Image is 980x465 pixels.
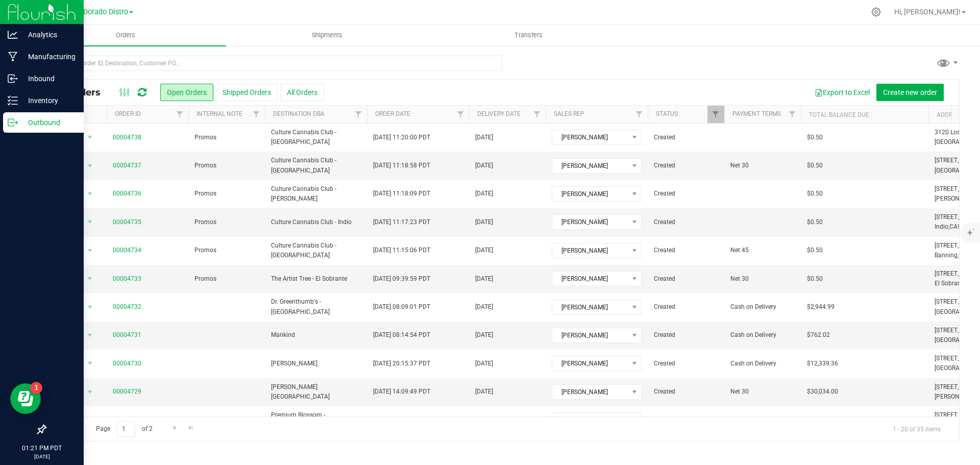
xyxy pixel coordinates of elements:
span: [DATE] [475,359,493,369]
span: Promos [194,133,216,142]
a: Filter [452,106,469,123]
span: $0.50 [807,189,823,199]
a: Payment Terms [732,110,781,117]
span: [DATE] [475,161,493,170]
span: [DATE] [475,246,493,255]
inline-svg: Outbound [8,117,18,128]
span: Net 30 [730,387,795,397]
span: $0.50 [807,161,823,170]
span: Transfers [501,31,556,40]
span: Created [654,330,718,340]
span: Cash on Delivery [730,302,795,312]
a: Go to the last page [184,421,199,435]
span: $12,339.36 [807,359,838,369]
span: Premium Blossom - [GEOGRAPHIC_DATA] [271,410,361,430]
span: Culture Cannabis Club - [GEOGRAPHIC_DATA] [271,128,361,147]
button: Open Orders [160,84,213,101]
span: Create new order [883,88,937,96]
span: Created [654,274,718,284]
span: select [84,130,96,144]
span: Promos [194,415,216,425]
a: 00004732 [113,302,141,312]
span: [PERSON_NAME] [271,359,361,369]
p: Inbound [18,72,79,85]
span: Culture Cannabis Club - [GEOGRAPHIC_DATA] [271,156,361,175]
span: select [84,215,96,229]
span: select [84,272,96,286]
span: Page of 2 [87,421,161,437]
a: Filter [171,106,188,123]
span: [DATE] 11:15:06 PDT [373,246,430,255]
a: Sales Rep [554,110,584,117]
span: [PERSON_NAME] [552,243,628,258]
p: Manufacturing [18,51,79,63]
a: Order Date [375,110,410,117]
span: Promos [194,217,216,227]
span: Net 30 [730,161,795,170]
a: 00004738 [113,133,141,142]
button: Create new order [876,84,944,101]
span: $762.02 [807,330,830,340]
span: Cash on Delivery [730,330,795,340]
span: Hi, [PERSON_NAME]! [894,8,961,16]
span: [DATE] 08:09:01 PDT [373,302,430,312]
a: Transfers [428,25,629,46]
span: select [84,328,96,342]
span: 1 - 20 of 35 items [885,421,949,436]
span: Cash on Delivery [730,359,795,369]
a: Filter [631,106,648,123]
inline-svg: Inventory [8,95,18,106]
span: Created [654,387,718,397]
span: $0.50 [807,217,823,227]
span: select [84,413,96,427]
span: [PERSON_NAME] [552,215,628,229]
span: The Artist Tree - El Sobrante [271,274,361,284]
span: [DATE] [475,387,493,397]
span: Dr. Greenthumb's - [GEOGRAPHIC_DATA] [271,297,361,316]
span: El Sobrante, [935,280,967,287]
p: 01:21 PM PDT [5,444,79,453]
a: 00004729 [113,387,141,397]
span: [PERSON_NAME] [552,300,628,314]
a: Orders [24,25,226,46]
a: 00004737 [113,161,141,170]
span: select [84,300,96,314]
span: [DATE] [475,330,493,340]
span: select [84,243,96,258]
span: [PERSON_NAME] [552,130,628,144]
button: Export to Excel [808,84,876,101]
a: Destination DBA [273,110,325,117]
span: Mankind [271,330,361,340]
span: Created [654,161,718,170]
a: 00004734 [113,246,141,255]
span: [PERSON_NAME] [552,272,628,286]
span: [PERSON_NAME][GEOGRAPHIC_DATA] [271,382,361,402]
span: [DATE] [475,189,493,199]
span: [DATE] 09:01:47 PDT [373,415,430,425]
span: Culture Cannabis Club - Indio [271,217,361,227]
span: El Dorado Distro [75,8,128,16]
span: Cash on Delivery [730,415,795,425]
a: Order ID [115,110,141,117]
span: $1.50 [807,415,823,425]
span: Orders [102,31,149,40]
span: [DATE] [475,217,493,227]
a: 00004733 [113,274,141,284]
p: [DATE] [5,453,79,460]
span: [PERSON_NAME] [552,328,628,342]
span: $2,944.99 [807,302,835,312]
span: [DATE] 20:15:37 PDT [373,359,430,369]
a: 00004735 [113,217,141,227]
a: 00004730 [113,359,141,369]
p: Analytics [18,29,79,41]
span: select [84,159,96,173]
a: Internal Note [197,110,242,117]
a: 00004728 [113,415,141,425]
span: Net 30 [730,274,795,284]
span: Shipments [298,31,356,40]
span: select [84,187,96,201]
span: [PERSON_NAME] [552,385,628,399]
span: [DATE] [475,274,493,284]
div: Manage settings [870,7,883,17]
span: Promos [194,274,216,284]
